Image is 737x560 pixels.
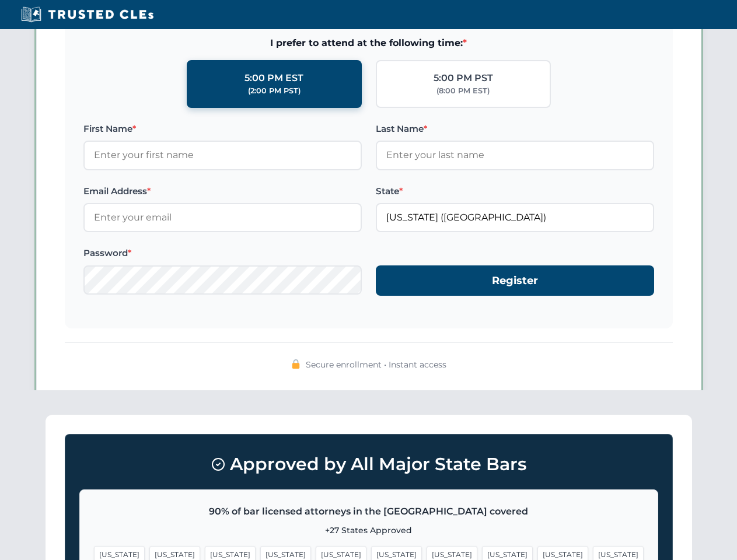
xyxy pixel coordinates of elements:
[83,246,362,260] label: Password
[291,359,301,369] img: 🔒
[434,71,493,86] div: 5:00 PM PST
[94,504,644,519] p: 90% of bar licensed attorneys in the [GEOGRAPHIC_DATA] covered
[83,36,654,51] span: I prefer to attend at the following time:
[83,141,362,170] input: Enter your first name
[244,71,303,86] div: 5:00 PM EST
[83,184,362,198] label: Email Address
[436,85,490,97] div: (8:00 PM EST)
[376,122,654,136] label: Last Name
[83,122,362,136] label: First Name
[376,184,654,198] label: State
[83,203,362,232] input: Enter your email
[18,6,157,23] img: Trusted CLEs
[248,85,301,97] div: (2:00 PM PST)
[94,524,644,537] p: +27 States Approved
[376,265,654,296] button: Register
[79,449,658,480] h3: Approved by All Major State Bars
[376,203,654,232] input: Washington (WA)
[376,141,654,170] input: Enter your last name
[306,358,446,371] span: Secure enrollment • Instant access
